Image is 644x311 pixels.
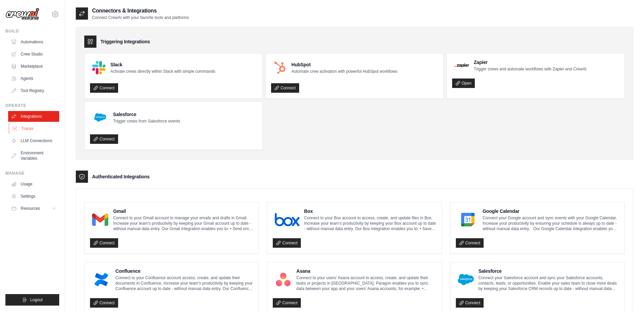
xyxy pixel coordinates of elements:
p: Automate crew activation with powerful HubSpot workflows [291,69,397,74]
a: Connect [456,238,484,248]
a: LLM Connections [8,135,59,146]
h4: HubSpot [291,61,397,68]
p: Trigger crews and automate workflows with Zapier and CrewAI [474,66,586,72]
p: Connect your Google account and sync events with your Google Calendar. Increase your productivity... [483,215,619,231]
img: Salesforce Logo [92,109,108,126]
img: Google Calendar Logo [458,213,478,226]
a: Connect [90,134,118,144]
a: Connect [90,83,118,93]
h2: Connectors & Integrations [92,7,189,15]
a: Marketplace [8,61,59,72]
h4: Salesforce [113,111,180,118]
div: Build [5,28,59,34]
a: Crew Studio [8,49,59,60]
h4: Google Calendar [483,208,619,215]
a: Agents [8,73,59,84]
img: Asana Logo [275,273,291,286]
h4: Zapier [474,59,586,66]
h4: Box [304,208,436,215]
img: Box Logo [275,213,299,226]
p: Connect your Salesforce account and sync your Salesforce accounts, contacts, leads, or opportunit... [479,275,619,291]
img: HubSpot Logo [273,61,287,74]
p: Connect CrewAI with your favorite tools and platforms [92,15,189,20]
a: Open [452,79,475,88]
p: Connect to your Confluence account access, create, and update their documents in Confluence. Incr... [115,275,253,291]
p: Connect to your Box account to access, create, and update files in Box. Increase your team’s prod... [304,215,436,231]
div: Manage [5,171,59,176]
a: Connect [271,83,299,93]
h3: Triggering Integrations [101,38,150,45]
a: Automations [8,37,59,47]
h4: Asana [296,268,436,274]
a: Connect [273,238,301,248]
img: Slack Logo [92,61,106,74]
h4: Slack [110,61,215,68]
div: Operate [5,103,59,108]
p: Connect to your Gmail account to manage your emails and drafts in Gmail. Increase your team’s pro... [113,215,253,231]
button: Resources [8,203,59,214]
a: Connect [273,298,301,308]
img: Logo [5,8,39,21]
h4: Salesforce [479,268,619,274]
a: Traces [9,123,60,134]
p: Activate crews directly within Slack with simple commands [110,69,215,74]
span: Resources [21,206,40,211]
img: Gmail Logo [92,213,108,226]
a: Connect [456,298,484,308]
h4: Confluence [115,268,253,274]
img: Zapier Logo [454,63,469,67]
p: Trigger crews from Salesforce events [113,118,180,124]
h3: Authenticated Integrations [92,173,150,180]
span: Logout [30,297,43,303]
img: Confluence Logo [92,273,111,286]
a: Connect [90,238,118,248]
a: Usage [8,179,59,190]
a: Connect [90,298,118,308]
a: Environment Variables [8,148,59,164]
img: Salesforce Logo [458,273,474,286]
a: Tool Registry [8,85,59,96]
h4: Gmail [113,208,253,215]
a: Settings [8,191,59,202]
p: Connect to your users’ Asana account to access, create, and update their tasks or projects in [GE... [296,275,436,291]
a: Integrations [8,111,59,122]
button: Logout [5,294,59,306]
